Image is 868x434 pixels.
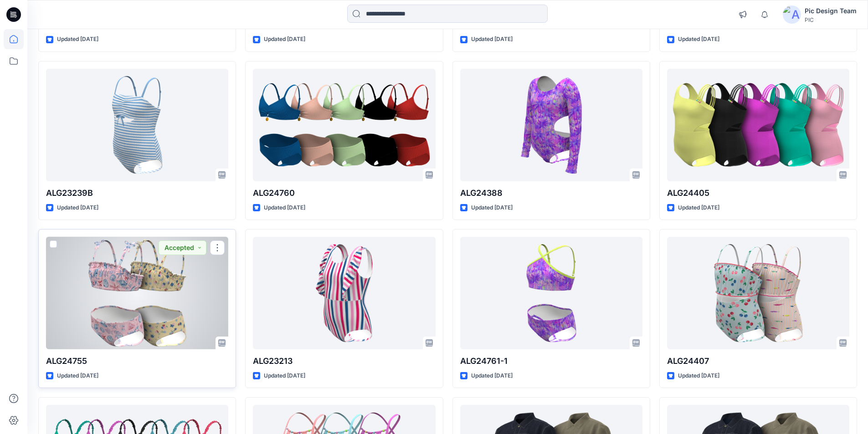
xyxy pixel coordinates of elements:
a: ALG24407 [667,237,849,349]
p: Updated [DATE] [57,35,98,44]
p: Updated [DATE] [264,203,305,213]
p: Updated [DATE] [57,203,98,213]
p: Updated [DATE] [264,371,305,381]
p: ALG24760 [253,187,435,199]
p: Updated [DATE] [678,203,719,213]
p: Updated [DATE] [471,35,513,44]
a: ALG24761-1 [460,237,642,349]
div: Pic Design Team [805,5,857,16]
a: ALG24388 [460,69,642,181]
p: Updated [DATE] [57,371,98,381]
a: ALG24755 [46,237,228,349]
a: ALG24405 [667,69,849,181]
div: PIC [805,16,857,23]
p: Updated [DATE] [471,203,513,213]
p: Updated [DATE] [264,35,305,44]
p: ALG24388 [460,187,642,199]
a: ALG24760 [253,69,435,181]
p: ALG24755 [46,355,228,368]
a: ALG23239B [46,69,228,181]
a: ALG23213 [253,237,435,349]
img: avatar [783,5,801,24]
p: Updated [DATE] [471,371,513,381]
p: ALG24761-1 [460,355,642,368]
p: Updated [DATE] [678,371,719,381]
p: ALG23213 [253,355,435,368]
p: ALG24405 [667,187,849,199]
p: Updated [DATE] [678,35,719,44]
p: ALG23239B [46,187,228,199]
p: ALG24407 [667,355,849,368]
